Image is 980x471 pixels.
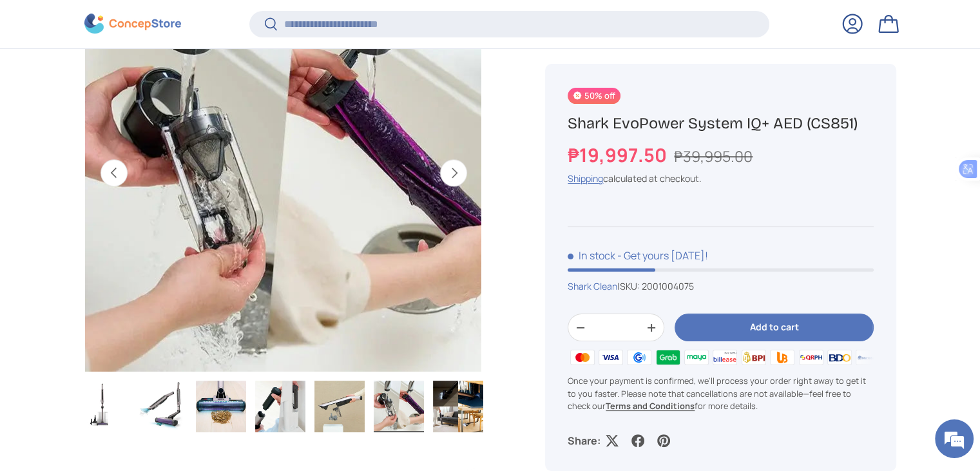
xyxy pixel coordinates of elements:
[674,146,753,166] s: ₱39,995.00
[196,381,246,432] img: Shark EvoPower System IQ+ AED (CS851)
[568,88,620,104] span: 50% off
[675,314,873,341] button: Add to cart
[568,172,873,185] div: calculated at checkout.
[625,348,653,367] img: gcash
[568,376,873,413] p: Once your payment is confirmed, we'll process your order right away to get it to you faster. Plea...
[137,381,187,432] img: Shark EvoPower System IQ+ AED (CS851)
[568,172,603,185] a: Shipping
[568,114,873,134] h1: Shark EvoPower System IQ+ AED (CS851)
[606,400,695,412] a: Terms and Conditions
[568,348,596,367] img: master
[568,280,617,292] a: Shark Clean
[433,381,483,432] img: Shark EvoPower System IQ+ AED (CS851)
[255,381,305,432] img: Shark EvoPower System IQ+ AED (CS851)
[740,348,768,367] img: bpi
[568,248,615,263] span: In stock
[67,72,216,89] div: Chat with us now
[617,280,694,292] span: |
[77,381,128,432] img: Shark EvoPower System IQ+ AED (CS851)
[84,14,181,34] img: ConcepStore
[211,6,242,37] div: Minimize live chat window
[796,348,825,367] img: qrph
[597,348,625,367] img: visa
[617,248,708,263] p: - Get yours [DATE]!
[825,348,854,367] img: bdo
[568,433,600,448] p: Share:
[768,348,796,367] img: ubp
[682,348,711,367] img: maya
[653,348,682,367] img: grabpay
[568,142,670,168] strong: ₱19,997.50
[75,149,178,279] span: We're online!
[6,325,245,370] textarea: Type your message and hit 'Enter'
[314,381,365,432] img: Shark EvoPower System IQ+ AED (CS851)
[711,348,739,367] img: billease
[374,381,424,432] img: Shark EvoPower System IQ+ AED (CS851)
[642,280,694,292] span: 2001004075
[854,348,882,367] img: metrobank
[620,280,640,292] span: SKU:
